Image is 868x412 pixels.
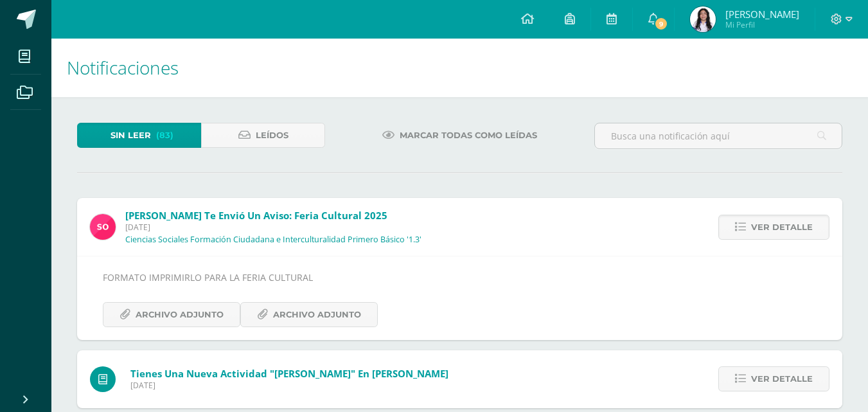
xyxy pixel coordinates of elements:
p: Ciencias Sociales Formación Ciudadana e Interculturalidad Primero Básico '1.3' [125,235,421,245]
span: Ver detalle [751,367,813,391]
span: [PERSON_NAME] te envió un aviso: Feria Cultural 2025 [125,209,387,222]
img: f209912025eb4cc0063bd43b7a978690.png [90,214,116,240]
span: Mi Perfil [725,19,799,30]
span: [DATE] [130,380,448,391]
span: Tienes una nueva actividad "[PERSON_NAME]" En [PERSON_NAME] [130,367,448,380]
span: Archivo Adjunto [136,303,224,327]
span: Leídos [256,123,288,147]
span: Archivo Adjunto [273,303,361,327]
img: 8a16f9db58df7cfedc5b9e7cc48339c2.png [690,6,716,32]
a: Archivo Adjunto [240,302,378,327]
a: Archivo Adjunto [103,302,240,327]
a: Leídos [201,123,325,148]
span: Sin leer [111,123,151,147]
div: FORMATO IMPRIMIRLO PARA LA FERIA CULTURAL [103,269,817,327]
span: Marcar todas como leídas [400,123,537,147]
span: Notificaciones [67,55,179,80]
span: 9 [653,17,668,31]
input: Busca una notificación aquí [595,123,842,148]
span: Ver detalle [751,215,813,239]
a: Marcar todas como leídas [366,123,553,148]
a: Sin leer(83) [77,123,201,148]
span: [PERSON_NAME] [725,8,799,21]
span: [DATE] [125,222,421,233]
span: (83) [156,123,173,147]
